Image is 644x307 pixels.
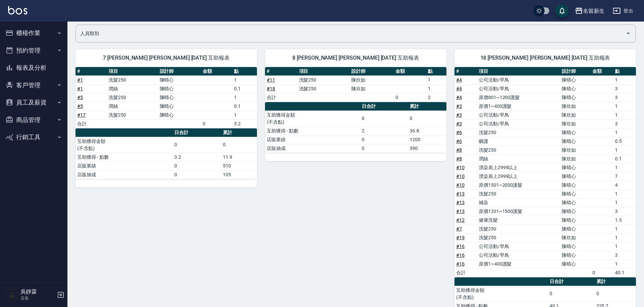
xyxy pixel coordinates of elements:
td: 0 [173,170,221,179]
a: #16 [456,261,465,267]
td: 互助獲得金額 (不含點) [455,286,548,302]
td: 洗髮250 [297,84,350,93]
span: 18 [PERSON_NAME] [PERSON_NAME] [DATE] 互助報表 [463,55,628,61]
td: 0 [408,111,446,126]
td: 1 [613,146,636,154]
button: save [555,4,569,18]
td: 洗髮250 [107,93,158,102]
td: 陳晴心 [158,75,201,84]
td: 合計 [265,93,297,102]
th: # [265,67,297,76]
a: #6 [456,139,462,144]
td: 互助獲得金額 (不含點) [265,111,360,126]
td: 3 [613,207,636,216]
td: 陳欣如 [560,119,591,128]
a: #10 [456,165,465,170]
a: #4 [456,86,462,91]
td: 互助獲得 - 點數 [76,153,173,161]
th: # [76,67,107,76]
td: 陳欣如 [560,154,591,163]
td: 公司活動/早鳥 [477,111,560,119]
span: 7 [PERSON_NAME] [PERSON_NAME] [DATE] 互助報表 [84,55,249,61]
td: 原價1~400護髮 [477,102,560,111]
td: 0.1 [613,154,636,163]
td: 陳晴心 [560,75,591,84]
td: 510 [221,161,257,170]
td: 3 [613,93,636,102]
td: 1200 [408,135,446,144]
td: 3 [613,119,636,128]
td: 潤絲 [107,84,158,93]
td: 4 [613,181,636,189]
td: 原價1~400護髮 [477,259,560,268]
td: 原價801~1200護髮 [477,93,560,102]
a: #13 [456,200,465,205]
th: 項目 [477,67,560,76]
button: 櫃檯作業 [3,24,65,42]
a: #12 [456,217,465,223]
td: 洗髮250 [107,75,158,84]
td: 公司活動/早鳥 [477,119,560,128]
th: 點 [426,67,446,76]
td: 1 [613,128,636,137]
td: 0.1 [232,84,257,93]
td: 洗髮250 [477,146,560,154]
a: #4 [456,77,462,83]
a: #7 [456,226,462,232]
td: 105 [221,170,257,179]
td: 1 [613,233,636,242]
table: a dense table [76,128,257,179]
td: 陳晴心 [560,207,591,216]
td: 補染 [477,198,560,207]
button: 報表及分析 [3,59,65,76]
td: 陳欣如 [560,233,591,242]
img: Logo [8,6,27,14]
td: 瞬護 [477,137,560,146]
p: 店長 [21,295,55,301]
th: 點 [232,67,257,76]
th: 金額 [591,67,613,76]
td: 陳晴心 [560,163,591,172]
td: 1 [613,189,636,198]
th: 累計 [408,102,446,111]
td: 7 [613,172,636,181]
td: 陳欣如 [350,84,394,93]
button: 預約管理 [3,42,65,59]
button: 行銷工具 [3,128,65,146]
a: #6 [456,130,462,135]
th: 金額 [394,67,426,76]
table: a dense table [265,67,446,102]
td: 公司活動/早鳥 [477,84,560,93]
td: 漂染肩上2999以上 [477,163,560,172]
td: 潤絲 [107,102,158,111]
td: 1 [613,198,636,207]
td: 1 [613,75,636,84]
td: 陳欣如 [560,102,591,111]
td: 陳晴心 [158,102,201,111]
a: #3 [456,112,462,118]
td: 潤絲 [477,154,560,163]
td: 原價1501~2000護髮 [477,181,560,189]
a: #16 [456,244,465,249]
td: 0 [173,137,221,153]
td: 0 [360,111,408,126]
td: 0 [360,135,408,144]
td: 公司活動/早鳥 [477,251,560,259]
td: 陳欣如 [560,111,591,119]
td: 健康洗髮 [477,216,560,224]
table: a dense table [265,102,446,153]
button: Open [623,28,634,39]
td: 2 [426,93,446,102]
th: 累計 [595,277,636,286]
td: 1 [426,75,446,84]
td: 陳晴心 [560,84,591,93]
a: #18 [267,86,275,91]
th: 點 [613,67,636,76]
a: #3 [456,103,462,109]
td: 3 [613,84,636,93]
td: 1 [613,259,636,268]
td: 洗髮250 [477,224,560,233]
td: 1 [232,93,257,102]
a: #4 [456,95,462,100]
td: 0.5 [613,137,636,146]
